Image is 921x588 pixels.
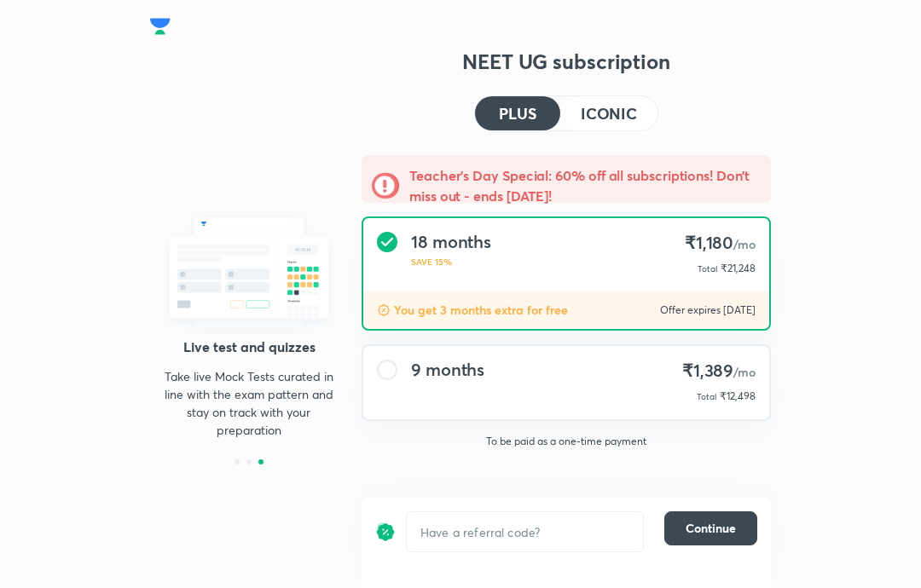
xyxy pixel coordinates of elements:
span: /mo [733,236,756,252]
a: Company Logo [150,14,171,34]
p: To be paid as a one-time payment [362,435,771,448]
h4: ₹1,389 [682,360,756,383]
p: You get 3 months extra for free [394,302,568,319]
h4: ICONIC [581,106,637,121]
h4: PLUS [499,106,536,121]
h5: Teacher’s Day Special: 60% off all subscriptions! Don’t miss out - ends [DATE]! [409,165,761,206]
h4: 18 months [411,232,491,252]
input: Have a referral code? [407,513,643,551]
img: discount [375,511,396,552]
p: Total [697,389,716,406]
span: ₹12,498 [720,389,756,402]
h3: NEET UG subscription [362,48,771,75]
button: ICONIC [560,96,657,130]
img: - [372,172,399,199]
span: ₹21,248 [721,262,756,274]
p: Take live Mock Tests curated in line with the exam pattern and stay on track with your preparation [155,367,343,439]
p: Offer expires [DATE] [660,303,756,317]
p: SAVE 15% [411,256,491,268]
span: /mo [733,364,756,380]
img: discount [377,303,391,317]
button: PLUS [475,96,560,130]
h4: Live test and quizzes [150,340,348,354]
img: mock_test_quizes_521a5f770e.svg [150,205,348,340]
h4: ₹1,180 [685,232,756,256]
span: Continue [686,520,736,537]
button: Continue [664,511,757,545]
h4: 9 months [411,360,484,380]
img: Company Logo [150,14,171,39]
p: Total [698,261,717,278]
